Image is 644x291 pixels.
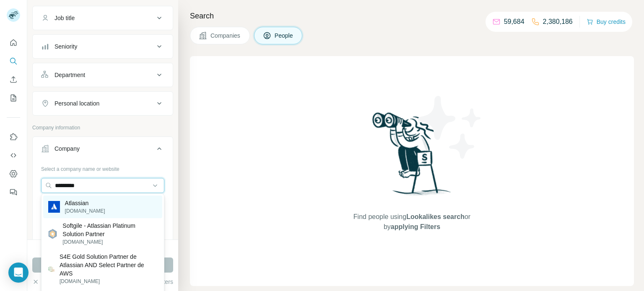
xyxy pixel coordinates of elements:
[60,278,157,285] p: [DOMAIN_NAME]
[65,199,105,207] p: Atlassian
[587,16,626,28] button: Buy credits
[391,223,440,230] span: applying Filters
[7,35,20,50] button: Quick start
[33,93,173,113] button: Personal location
[7,129,20,144] button: Use Surfe on LinkedIn
[33,8,173,28] button: Job title
[33,65,173,85] button: Department
[32,124,173,131] p: Company information
[275,31,294,40] span: People
[55,71,85,79] div: Department
[33,139,173,162] button: Company
[62,238,157,246] p: [DOMAIN_NAME]
[55,42,77,51] div: Seniority
[32,278,56,286] button: Clear
[406,213,465,220] span: Lookalikes search
[60,252,157,278] p: S4E Gold Solution Partner de Atlassian AND Select Partner de AWS
[48,201,60,213] img: Atlassian
[55,14,75,22] div: Job title
[7,185,20,200] button: Feedback
[62,221,157,238] p: Softgile - Atlassian Platinum Solution Partner
[210,31,241,40] span: Companies
[41,162,164,173] div: Select a company name or website
[7,90,20,106] button: My lists
[7,54,20,69] button: Search
[48,266,55,272] img: S4E Gold Solution Partner de Atlassian AND Select Partner de AWS
[412,90,488,165] img: Surfe Illustration - Stars
[8,263,29,283] div: Open Intercom Messenger
[55,144,80,153] div: Company
[7,72,20,87] button: Enrich CSV
[345,212,479,232] span: Find people using or by
[543,17,573,27] p: 2,380,186
[190,10,634,22] h4: Search
[7,148,20,163] button: Use Surfe API
[7,166,20,181] button: Dashboard
[55,99,99,108] div: Personal location
[65,207,105,215] p: [DOMAIN_NAME]
[369,110,456,203] img: Surfe Illustration - Woman searching with binoculars
[504,17,525,27] p: 59,684
[48,229,58,239] img: Softgile - Atlassian Platinum Solution Partner
[33,36,173,57] button: Seniority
